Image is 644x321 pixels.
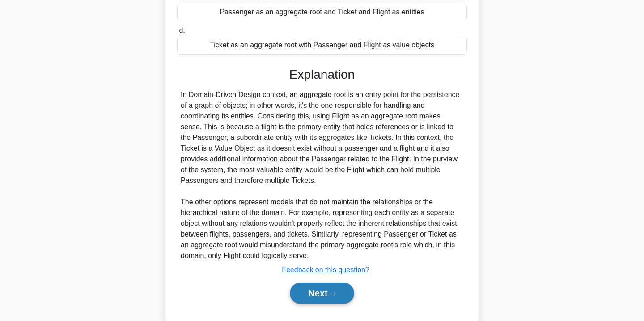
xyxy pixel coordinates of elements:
button: Next [290,283,354,304]
div: Ticket as an aggregate root with Passenger and Flight as value objects [177,36,467,55]
h3: Explanation [182,67,462,82]
span: d. [179,26,185,34]
div: Passenger as an aggregate root and Ticket and Flight as entities [177,3,467,21]
a: Feedback on this question? [282,266,369,274]
div: In Domain-Driven Design context, an aggregate root is an entry point for the persistence of a gra... [181,89,463,261]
